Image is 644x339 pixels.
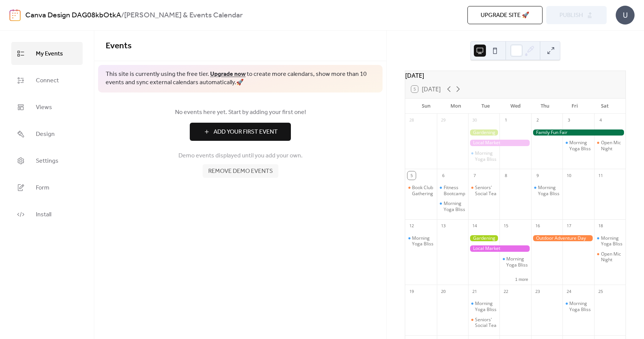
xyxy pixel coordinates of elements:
[565,171,573,180] div: 10
[512,276,531,282] button: 1 more
[208,167,273,176] span: Remove demo events
[565,287,573,296] div: 24
[560,99,590,114] div: Fri
[533,116,542,125] div: 2
[25,8,121,23] a: Canva Design DAG08kbOtkA
[190,123,291,141] button: Add Your First Event
[506,256,528,268] div: Morning Yoga Bliss
[500,256,531,268] div: Morning Yoga Bliss
[210,68,246,80] a: Upgrade now
[36,209,51,220] span: Install
[468,235,500,242] div: Gardening Workshop
[596,116,605,125] div: 4
[594,235,626,247] div: Morning Yoga Bliss
[531,235,594,242] div: Outdoor Adventure Day
[437,185,468,196] div: Fitness Bootcamp
[530,99,560,114] div: Thu
[468,300,500,312] div: Morning Yoga Bliss
[214,128,278,137] span: Add Your First Event
[502,171,510,180] div: 8
[594,140,626,151] div: Open Mic Night
[439,287,447,296] div: 20
[533,171,542,180] div: 9
[405,185,437,196] div: Book Club Gathering
[444,185,465,196] div: Fitness Bootcamp
[407,222,416,230] div: 12
[106,38,132,54] span: Events
[9,9,21,21] img: logo
[468,317,500,328] div: Seniors' Social Tea
[36,182,49,194] span: Form
[468,150,500,162] div: Morning Yoga Bliss
[569,300,591,312] div: Morning Yoga Bliss
[470,287,479,296] div: 21
[444,200,465,212] div: Morning Yoga Bliss
[36,128,55,140] span: Design
[407,171,416,180] div: 5
[471,99,501,114] div: Tue
[468,140,531,146] div: Local Market
[563,300,594,312] div: Morning Yoga Bliss
[36,75,59,86] span: Connect
[412,235,433,247] div: Morning Yoga Bliss
[470,171,479,180] div: 7
[565,116,573,125] div: 3
[616,6,635,25] div: U
[533,222,542,230] div: 16
[36,102,52,113] span: Views
[565,222,573,230] div: 17
[36,48,63,60] span: My Events
[533,287,542,296] div: 23
[531,185,563,196] div: Morning Yoga Bliss
[468,245,531,252] div: Local Market
[481,11,529,20] span: Upgrade site 🚀
[596,287,605,296] div: 25
[601,140,622,151] div: Open Mic Night
[563,140,594,151] div: Morning Yoga Bliss
[475,300,496,312] div: Morning Yoga Bliss
[475,150,496,162] div: Morning Yoga Bliss
[538,185,559,196] div: Morning Yoga Bliss
[467,6,543,24] button: Upgrade site 🚀
[106,108,375,117] span: No events here yet. Start by adding your first one!
[11,122,83,145] a: Design
[501,99,530,114] div: Wed
[411,99,441,114] div: Sun
[11,96,83,119] a: Views
[502,116,510,125] div: 1
[124,8,243,23] b: [PERSON_NAME] & Events Calendar
[11,42,83,65] a: My Events
[407,116,416,125] div: 28
[36,155,58,167] span: Settings
[412,185,433,196] div: Book Club Gathering
[601,235,622,247] div: Morning Yoga Bliss
[11,203,83,226] a: Install
[502,222,510,230] div: 15
[405,71,626,80] div: [DATE]
[531,129,626,136] div: Family Fun Fair
[11,69,83,92] a: Connect
[439,116,447,125] div: 29
[437,200,468,212] div: Morning Yoga Bliss
[11,149,83,172] a: Settings
[405,235,437,247] div: Morning Yoga Bliss
[502,287,510,296] div: 22
[475,317,496,328] div: Seniors' Social Tea
[106,123,375,141] a: Add Your First Event
[11,176,83,199] a: Form
[203,164,278,178] button: Remove demo events
[596,222,605,230] div: 18
[441,99,471,114] div: Mon
[596,171,605,180] div: 11
[470,116,479,125] div: 30
[590,99,619,114] div: Sat
[407,287,416,296] div: 19
[439,171,447,180] div: 6
[439,222,447,230] div: 13
[121,8,124,23] b: /
[470,222,479,230] div: 14
[569,140,591,151] div: Morning Yoga Bliss
[601,251,622,263] div: Open Mic Night
[594,251,626,263] div: Open Mic Night
[475,185,496,196] div: Seniors' Social Tea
